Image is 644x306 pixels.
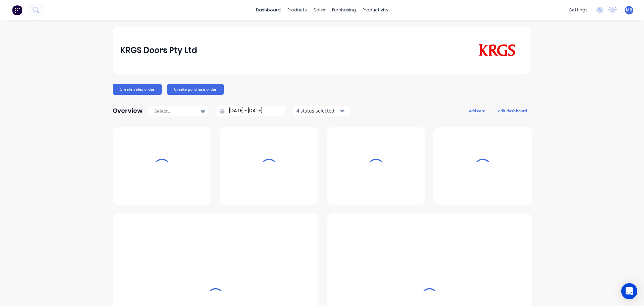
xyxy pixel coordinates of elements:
[566,5,591,15] div: settings
[465,106,490,115] button: add card
[359,5,392,15] div: productivity
[167,84,224,95] button: Create purchase order
[12,5,22,15] img: Factory
[120,44,197,57] div: KRGS Doors Pty Ltd
[329,5,359,15] div: purchasing
[113,104,143,118] div: Overview
[113,84,162,95] button: Create sales order
[621,283,637,299] div: Open Intercom Messenger
[310,5,329,15] div: sales
[494,106,531,115] button: edit dashboard
[293,106,350,116] button: 4 status selected
[284,5,310,15] div: products
[253,5,284,15] a: dashboard
[626,7,632,13] span: MB
[477,44,517,57] img: KRGS Doors Pty Ltd
[297,107,339,114] div: 4 status selected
